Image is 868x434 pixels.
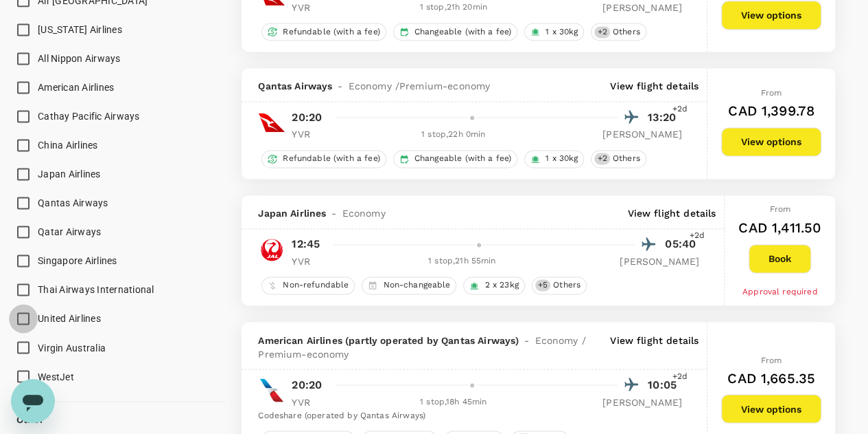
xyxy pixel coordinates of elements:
span: + 2 [594,153,609,164]
span: 1 x 30kg [540,26,583,38]
span: Non-changeable [377,279,456,291]
p: View flight details [610,333,699,360]
p: 12:45 [292,236,320,252]
button: View options [721,394,821,423]
p: [PERSON_NAME] [602,395,682,409]
span: China Airlines [38,140,98,151]
span: +2d [672,369,688,383]
p: 10:05 [648,376,682,393]
span: Approval required [742,287,818,296]
p: YVR [292,1,326,14]
span: Others [607,26,646,38]
div: +5Others [532,276,587,294]
span: Refundable (with a fee) [277,26,385,38]
p: YVR [292,395,326,409]
span: Economy / [349,79,399,93]
div: 1 stop , 18h 45min [334,395,572,409]
img: QF [258,109,285,136]
h6: CAD 1,399.78 [728,100,814,122]
p: View flight details [610,79,699,93]
span: American Airlines (partly operated by Qantas Airways) [258,333,519,347]
span: - [332,79,348,93]
span: Others [607,153,646,164]
span: Virgin Australia [38,342,106,353]
span: Qatar Airways [38,226,101,237]
p: 05:40 [665,236,699,252]
iframe: Button to launch messaging window [11,379,55,423]
div: +2Others [591,23,646,41]
div: 1 x 30kg [524,23,584,41]
div: Changeable (with a fee) [393,150,517,168]
p: View flight details [627,206,716,220]
div: Refundable (with a fee) [261,23,386,41]
button: Book [749,244,811,273]
div: Refundable (with a fee) [261,150,386,168]
span: Premium-economy [399,79,490,93]
span: + 2 [594,26,609,38]
span: Singapore Airlines [38,255,117,266]
span: From [761,355,782,365]
span: +2d [672,102,688,116]
div: Non-refundable [261,276,355,294]
span: Economy / [535,333,585,347]
span: Qantas Airways [258,79,332,93]
h6: CAD 1,665.35 [727,367,815,389]
div: 1 x 30kg [524,150,584,168]
div: 1 stop , 21h 55min [334,254,589,268]
span: United Airlines [38,313,101,324]
span: Changeable (with a fee) [409,153,517,164]
span: 1 x 30kg [540,153,583,164]
p: YVR [292,254,326,268]
span: Premium-economy [258,347,349,360]
span: + 5 [535,279,550,291]
img: AA [258,376,285,404]
p: 13:20 [648,109,682,126]
span: Japan Airlines [38,169,101,180]
div: 1 stop , 22h 0min [334,128,572,142]
span: - [326,206,342,220]
span: [US_STATE] Airlines [38,24,122,35]
span: From [769,204,790,214]
p: [PERSON_NAME] [602,1,682,14]
p: [PERSON_NAME] [602,127,682,141]
span: Refundable (with a fee) [277,153,385,164]
span: - [519,333,535,347]
p: [PERSON_NAME] [620,254,699,268]
button: View options [721,127,821,156]
img: JL [258,236,285,263]
span: 2 x 23kg [479,279,524,291]
span: Cathay Pacific Airways [38,111,140,122]
span: Changeable (with a fee) [409,26,517,38]
span: American Airlines [38,82,114,93]
p: Other [16,412,44,426]
span: All Nippon Airways [38,53,121,64]
span: Qantas Airways [38,197,108,208]
span: +2d [690,229,705,243]
div: 1 stop , 21h 20min [334,1,572,14]
span: Non-refundable [277,279,354,291]
span: Economy [342,206,386,220]
span: Thai Airways International [38,284,154,295]
h6: CAD 1,411.50 [738,217,821,239]
span: From [761,88,782,98]
p: 20:20 [292,376,322,393]
div: 2 x 23kg [463,276,524,294]
div: Non-changeable [362,276,456,294]
div: Codeshare (operated by Qantas Airways) [258,409,682,422]
p: 20:20 [292,109,322,126]
p: YVR [292,127,326,141]
div: Changeable (with a fee) [393,23,517,41]
button: View options [721,1,821,30]
span: Others [548,279,586,291]
div: +2Others [591,150,646,168]
span: Japan Airlines [258,206,326,220]
span: WestJet [38,371,74,382]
